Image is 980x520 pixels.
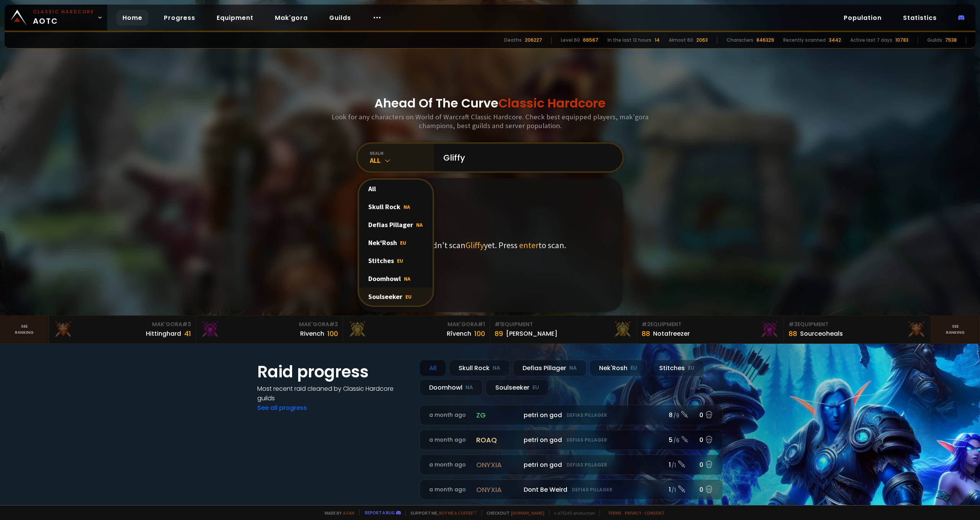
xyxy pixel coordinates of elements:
span: NA [404,275,410,282]
div: Mak'Gora [54,320,191,328]
div: Soulseeker [359,288,433,305]
span: # 2 [642,320,650,328]
div: Characters [727,37,753,44]
div: Guilds [927,37,942,44]
small: NA [569,364,577,372]
a: Home [116,10,149,26]
div: Defias Pillager [513,360,586,376]
span: NA [416,221,423,228]
a: #3Equipment88Sourceoheals [784,316,931,343]
h4: Most recent raid cleaned by Classic Hardcore guilds [257,384,410,403]
span: Made by [320,510,354,516]
span: EU [397,257,403,264]
a: Progress [158,10,201,26]
div: Stitches [650,360,704,376]
a: Mak'gora [269,10,314,26]
div: Almost 60 [669,37,693,44]
span: NA [403,203,410,210]
span: Support me, [405,510,477,516]
div: 3442 [829,37,841,44]
small: Classic Hardcore [33,8,94,15]
a: a month agoonyxiaDont Be WeirdDefias Pillager1 /10 [420,479,723,500]
small: EU [688,364,694,372]
div: Nek'Rosh [590,360,647,376]
a: Statistics [897,10,943,26]
div: Nek'Rosh [359,234,433,252]
div: Active last 7 days [850,37,892,44]
h1: Ahead Of The Curve [374,94,606,112]
span: EU [400,239,406,246]
a: a month agoroaqpetri on godDefias Pillager5 /60 [420,430,723,450]
a: Consent [644,510,665,516]
span: # 3 [182,320,191,328]
a: a month agoonyxiapetri on godDefias Pillager1 /10 [420,455,723,475]
a: Report a bug [365,510,395,515]
div: Equipment [789,320,926,328]
a: Guilds [323,10,357,26]
span: enter [519,240,539,250]
div: Skull Rock [449,360,510,376]
div: realm [370,150,434,156]
div: Doomhowl [359,270,433,288]
div: 66567 [583,37,598,44]
div: All [370,156,434,165]
div: 88 [789,328,797,339]
div: Stitches [359,252,433,270]
div: 88 [642,328,650,339]
a: Population [838,10,888,26]
div: 846329 [756,37,774,44]
div: 41 [184,328,191,339]
div: Soulseeker [486,379,549,396]
h1: Raid progress [257,360,410,384]
div: 100 [474,328,485,339]
span: Gliffy [465,240,484,250]
span: # 1 [478,320,485,328]
a: Privacy [625,510,641,516]
a: [DOMAIN_NAME] [511,510,544,516]
div: 7538 [945,37,957,44]
small: EU [532,384,539,392]
h3: Look for any characters on World of Warcraft Classic Hardcore. Check best equipped players, mak'g... [328,112,652,130]
div: All [359,180,433,198]
div: Sourceoheals [800,329,843,338]
div: 2063 [696,37,708,44]
a: a month agozgpetri on godDefias Pillager8 /90 [420,405,723,425]
a: #2Equipment88Notafreezer [637,316,784,343]
div: Recently scanned [783,37,826,44]
input: Search a character... [439,144,613,171]
div: Hittinghard [146,329,181,338]
div: Rîvench [447,329,471,338]
a: Buy me a coffee [439,510,477,516]
div: Level 60 [561,37,580,44]
a: Mak'Gora#3Hittinghard41 [49,316,196,343]
a: #1Equipment89[PERSON_NAME] [490,316,637,343]
span: Checkout [482,510,544,516]
div: Deaths [504,37,522,44]
a: a fan [343,510,354,516]
span: Classic Hardcore [498,94,606,112]
div: 206227 [525,37,542,44]
a: Terms [608,510,622,516]
div: Mak'Gora [348,320,485,328]
small: NA [465,384,473,392]
p: We didn't scan yet. Press to scan. [414,240,566,250]
div: Notafreezer [653,329,690,338]
div: Defias Pillager [359,216,433,234]
div: 14 [655,37,660,44]
span: # 3 [789,320,797,328]
span: # 1 [495,320,502,328]
a: See all progress [257,403,307,412]
div: All [420,360,446,376]
a: Mak'Gora#2Rivench100 [196,316,343,343]
span: v. d752d5 - production [549,510,595,516]
a: Equipment [211,10,260,26]
div: Mak'Gora [201,320,338,328]
a: Mak'Gora#1Rîvench100 [343,316,490,343]
div: [PERSON_NAME] [506,329,557,338]
div: Equipment [495,320,632,328]
div: Equipment [642,320,779,328]
small: NA [493,364,500,372]
a: Classic HardcoreAOTC [5,5,107,31]
a: Seeranking [931,316,980,343]
span: EU [405,293,412,300]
